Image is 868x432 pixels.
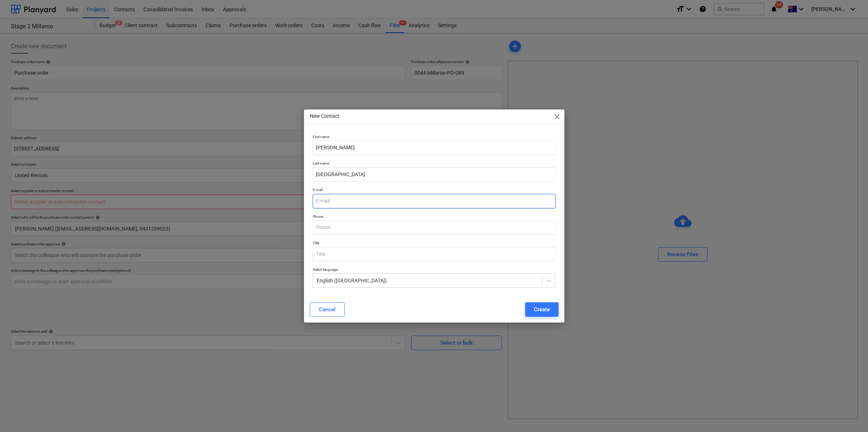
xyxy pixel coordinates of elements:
[525,302,559,317] button: Create
[313,141,556,155] input: First name
[313,220,556,235] input: Phone
[319,305,336,314] div: Cancel
[313,267,556,273] p: Select language
[313,241,556,247] p: Title
[313,187,556,194] p: E-mail
[313,247,556,261] input: Title
[313,167,556,182] input: Last name
[553,112,561,121] span: close
[313,194,556,208] input: E-mail
[313,134,556,141] p: First name
[310,302,345,317] button: Cancel
[313,161,556,167] p: Last name
[534,305,550,314] div: Create
[313,214,556,220] p: Phone
[310,112,339,120] p: New Contact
